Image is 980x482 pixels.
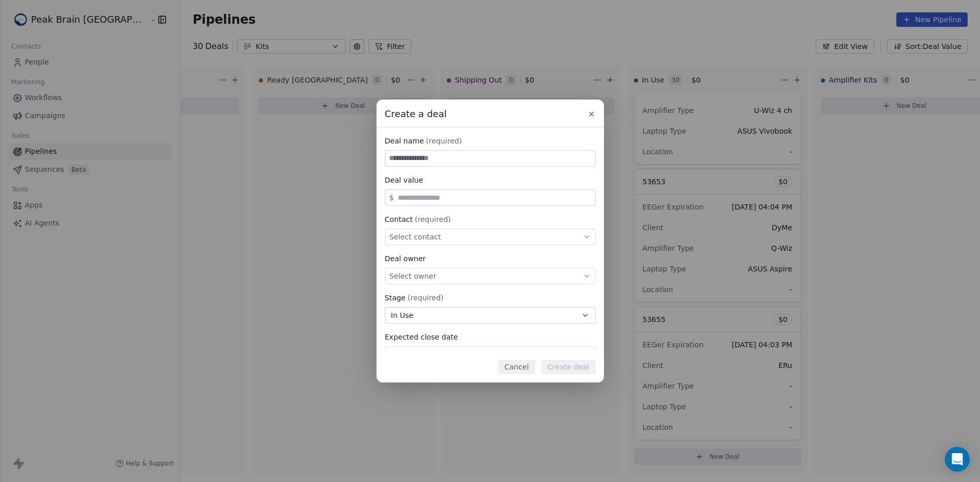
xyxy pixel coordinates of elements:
span: (required) [426,136,462,146]
span: Select date [390,349,430,360]
span: (required) [408,293,444,303]
span: $ [390,192,394,203]
span: Deal name [385,136,424,146]
div: Expected close date [385,332,596,342]
span: In Use [391,310,414,321]
span: Select owner [390,271,437,281]
span: Create a deal [385,107,447,121]
div: Deal value [385,175,596,185]
div: Deal owner [385,253,596,264]
button: Create deal [541,360,596,374]
span: Stage [385,293,406,303]
span: Select contact [390,232,441,242]
span: (required) [415,214,451,224]
span: Contact [385,214,413,224]
button: Cancel [498,360,535,374]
